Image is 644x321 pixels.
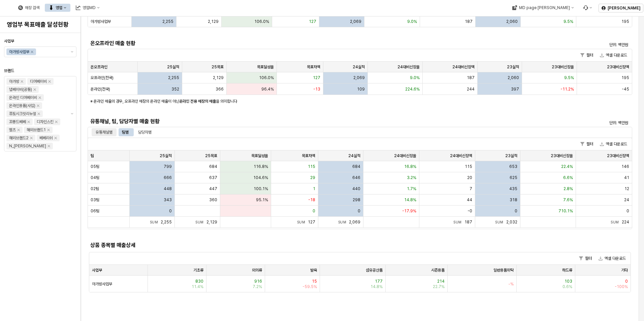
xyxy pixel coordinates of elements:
div: 담당자별 [138,128,152,136]
span: 9.5% [563,19,573,24]
span: 시즌용품 [431,267,445,273]
span: 0 [313,208,315,214]
div: 해외브랜드1 [27,127,46,133]
span: 11.4% [192,284,203,289]
h4: 영업부 목표매출 달성현황 [7,21,74,28]
span: 653 [509,164,517,169]
span: 23실적 [507,64,519,70]
span: 온라인(전국) [91,86,110,92]
span: 106.0% [259,75,274,80]
div: Remove 아가방 [21,80,23,83]
button: [PERSON_NAME] [599,4,643,12]
div: 아가방사업부 [9,48,29,55]
h5: 온오프라인 매출 현황 [90,40,493,47]
button: 필터 [578,140,596,148]
span: 116.8% [254,164,268,169]
span: 04팀 [91,175,99,180]
span: 115 [465,164,472,169]
span: 318 [510,197,517,203]
span: 106.0% [254,19,269,24]
div: Remove 온라인 디어베이비 [38,96,41,99]
span: 0 [515,208,517,214]
span: -11.2% [560,86,574,92]
span: 2,129 [208,19,219,24]
span: 360 [209,197,217,203]
span: 발육 [310,267,317,273]
span: 187 [467,75,475,80]
button: 영업 [45,4,70,12]
span: 115 [308,164,315,169]
span: 1 [313,186,315,191]
button: 엑셀 다운로드 [597,51,630,59]
span: 397 [511,86,519,92]
span: -% [508,281,514,287]
span: 목표차액 [307,64,320,70]
span: 브랜드 [4,68,14,73]
span: 7.6% [563,197,573,203]
span: 127 [313,75,320,80]
span: Sum [453,220,464,224]
span: 24 [624,197,629,203]
span: 14.8% [404,197,416,203]
span: 224 [622,220,629,224]
span: 14.8% [371,284,383,289]
span: 447 [209,186,217,191]
span: 2,129 [213,75,224,80]
span: 109 [357,86,365,92]
span: 24대비신장액 [452,64,475,70]
div: Remove 해외브랜드2 [30,137,33,139]
div: Menu item 6 [579,4,596,12]
main: App Frame [81,16,644,321]
span: 16.8% [404,164,416,169]
span: Sum [195,220,206,224]
span: 29 [310,175,315,180]
span: 9.0% [410,75,420,80]
span: 2,060 [506,19,518,24]
span: 외의류 [252,267,262,273]
div: MD page 이동 [508,4,578,12]
button: 필터 [578,51,596,59]
h5: 상품 종목별 매출상세 [90,242,493,249]
span: 목표차액 [302,153,315,158]
span: 23실적 [505,153,517,158]
div: 영업MD [72,4,104,12]
span: 177 [375,279,383,284]
strong: 온라인 전용 매장의 매출 [179,99,216,104]
div: Remove 퓨토시크릿리뉴얼 [37,112,40,115]
span: 799 [164,164,172,169]
span: -45 [622,86,629,92]
span: 23대비신장액 [607,64,629,70]
span: 24대비신장율 [394,153,416,158]
span: 224.6% [405,86,420,92]
div: 팀별 [118,128,133,136]
span: 195 [621,19,629,24]
p: ※ 온라인 매출의 경우, 오프라인 매장의 온라인 매출이 아닌 을 의미합니다 [90,98,539,104]
span: 2,129 [206,220,217,224]
span: 22.4% [561,164,573,169]
span: 2,255 [161,220,172,224]
span: 684 [209,164,217,169]
span: 팀 [91,153,94,158]
p: 단위: 백만원 [500,120,628,126]
span: 2,255 [168,75,179,80]
span: 24대비신장율 [397,64,420,70]
span: 3.2% [407,175,416,180]
div: 담당자별 [134,128,156,136]
span: -59.5% [302,284,317,289]
span: 2.8% [563,186,573,191]
button: MD page [PERSON_NAME] [508,4,578,12]
span: 187 [465,19,473,24]
span: 435 [509,186,517,191]
span: 2,060 [508,75,519,80]
span: 6.6% [563,175,573,180]
span: 일반용품위탁 [493,267,514,273]
span: 195 [621,75,629,80]
div: Remove 디어베이비 [48,80,51,83]
span: 448 [164,186,172,191]
span: 섬유공산품 [366,267,383,273]
span: 214 [437,279,445,284]
span: 352 [171,86,179,92]
span: 298 [353,197,360,203]
span: 646 [352,175,360,180]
